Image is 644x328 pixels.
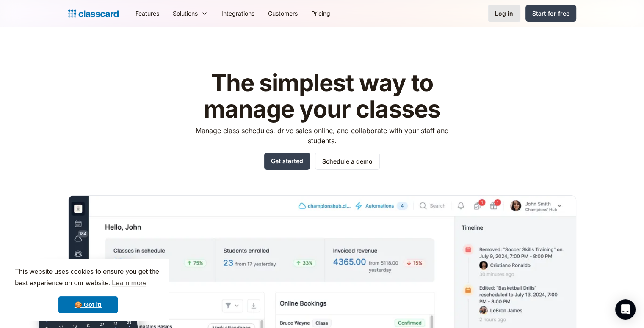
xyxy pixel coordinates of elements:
[261,4,304,23] a: Customers
[264,153,310,170] a: Get started
[188,70,456,122] h1: The simplest way to manage your classes
[525,5,576,22] a: Start for free
[111,277,148,290] a: learn more about cookies
[166,4,215,23] div: Solutions
[58,296,118,313] a: dismiss cookie message
[68,8,119,19] a: home
[488,5,520,22] a: Log in
[215,4,261,23] a: Integrations
[495,9,513,18] div: Log in
[15,267,161,290] span: This website uses cookies to ensure you get the best experience on our website.
[315,153,380,170] a: Schedule a demo
[615,299,636,320] div: Open Intercom Messenger
[188,126,456,146] p: Manage class schedules, drive sales online, and collaborate with your staff and students.
[532,9,569,18] div: Start for free
[173,9,198,18] div: Solutions
[7,259,169,321] div: cookieconsent
[304,4,337,23] a: Pricing
[129,4,166,23] a: Features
